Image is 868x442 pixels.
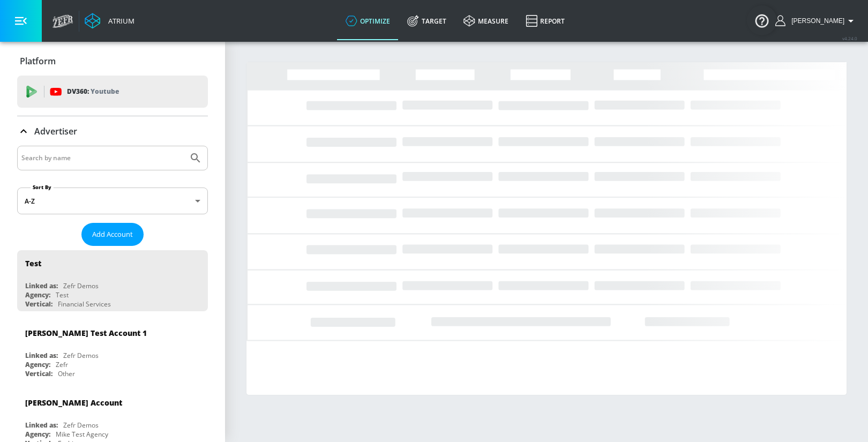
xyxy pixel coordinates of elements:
div: Atrium [104,16,134,26]
div: [PERSON_NAME] Test Account 1Linked as:Zefr DemosAgency:ZefrVertical:Other [17,320,208,381]
div: TestLinked as:Zefr DemosAgency:TestVertical:Financial Services [17,250,208,311]
p: DV360: [67,86,119,98]
div: Platform [17,46,208,76]
div: Zefr [56,360,68,369]
div: Zefr Demos [63,281,99,290]
div: Financial Services [58,299,111,309]
input: Search by name [21,151,184,165]
span: v 4.24.0 [842,35,857,41]
a: Target [399,2,455,40]
a: Report [517,2,573,40]
a: optimize [337,2,399,40]
span: login as: maria.guzman@zefr.com [787,17,844,25]
div: Vertical: [25,369,53,378]
button: Open Resource Center [747,5,777,35]
div: [PERSON_NAME] Account [25,398,122,408]
button: Add Account [81,223,144,246]
div: Agency: [25,360,50,369]
label: Sort By [31,184,54,191]
a: measure [455,2,517,40]
div: Agency: [25,290,50,299]
div: Test [56,290,69,299]
div: A-Z [17,188,208,214]
div: Linked as: [25,351,58,360]
div: [PERSON_NAME] Test Account 1 [25,328,147,338]
p: Youtube [91,86,119,97]
div: Linked as: [25,421,58,430]
div: Agency: [25,430,50,439]
div: Advertiser [17,116,208,146]
div: Linked as: [25,281,58,290]
p: Platform [20,55,56,67]
div: Zefr Demos [63,351,99,360]
div: Test [25,258,41,268]
a: Atrium [85,13,134,29]
div: Other [58,369,75,378]
div: Vertical: [25,299,53,309]
p: Advertiser [34,125,77,137]
div: Zefr Demos [63,421,99,430]
span: Add Account [92,228,133,241]
div: DV360: Youtube [17,76,208,108]
button: [PERSON_NAME] [775,14,857,27]
div: Mike Test Agency [56,430,108,439]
